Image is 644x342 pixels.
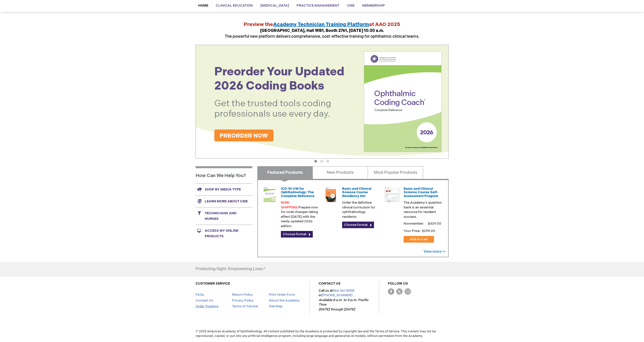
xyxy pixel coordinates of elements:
[314,160,317,163] button: 1 of 3
[404,221,424,227] strong: Nonmember:
[342,222,374,228] a: Choose format
[362,4,385,8] span: Membership
[232,293,253,297] a: Return Policy
[388,282,408,286] a: FOLLOW US
[198,4,208,8] span: Home
[427,222,442,226] span: $429.00
[385,187,400,202] img: bcscself_20.jpg
[347,4,355,8] span: CME
[244,22,400,28] strong: Preview the at AAO 2025
[216,4,253,8] span: Clinical Education
[225,28,419,39] span: The powerful new platform delivers comprehensive, cost-effective training for ophthalmic clinical...
[281,201,298,209] font: NOW SHIPPING:
[269,293,295,297] a: Print Order Form
[421,229,436,233] span: $299.00
[323,187,338,202] img: 02850963u_47.png
[281,187,315,198] a: ICD-10-CM for Ophthalmology: The Complete Reference
[404,187,438,198] a: Basic and Clinical Science Course Self-Assessment Program
[404,200,442,219] p: The Academy's question bank is an essential resource for resident success.
[313,166,368,179] a: New Products
[262,187,277,202] img: 0120008u_42.png
[196,207,252,225] a: Technicians and nurses
[196,282,230,286] a: CUSTOMER SERVICE
[196,298,213,303] a: Contact Us
[260,4,289,8] span: [MEDICAL_DATA]
[388,288,394,295] img: Facebook
[320,160,323,163] button: 2 of 3
[257,166,313,179] a: Featured Products
[232,304,258,308] a: Terms of Service
[319,298,368,311] em: Available 8 a.m. to 5 p.m. Pacific Time [DATE] through [DATE]
[410,237,428,241] span: Add to Cart
[326,160,329,163] button: 3 of 3
[404,236,434,243] button: Add to Cart
[281,200,319,228] p: Prepare now for code changes taking effect [DATE] with the newly updated 2026 edition.
[368,166,423,179] a: Most Popular Products
[273,22,369,28] a: Academy Technician Training Platform
[196,195,252,207] a: Learn more about CME
[260,28,384,33] strong: [GEOGRAPHIC_DATA], Hall WB1, Booth 2761, [DATE] 10:30 a.m.
[196,304,218,308] a: Order Tracking
[196,225,252,242] a: Access My Online Products
[269,298,300,303] a: About the Academy
[424,249,446,254] a: View more >>
[342,187,371,198] a: Basic and Clinical Science Course Residency Set
[281,231,313,238] a: Choose format
[196,267,265,271] h4: Protecting Sight. Empowering Lives.®
[196,293,204,297] a: FAQs
[232,298,254,303] a: Privacy Policy
[396,288,403,295] img: Twitter
[404,229,421,233] strong: Your Price:
[342,200,381,219] p: Order the definitive clinical curriculum for ophthalmology residents.
[405,288,411,295] img: instagram
[269,304,282,308] a: Site Map
[192,329,452,338] span: © 2025 American Academy of Ophthalmology. All content published by the Academy is protected by co...
[196,183,252,195] a: Shop by media type
[333,289,354,293] a: 866.561.8558
[319,288,370,312] p: Call us at or
[322,293,352,297] a: [PHONE_NUMBER]
[297,4,339,8] span: Practice Management
[319,282,341,286] a: CONTACT US
[196,166,252,183] h1: How Can We Help You?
